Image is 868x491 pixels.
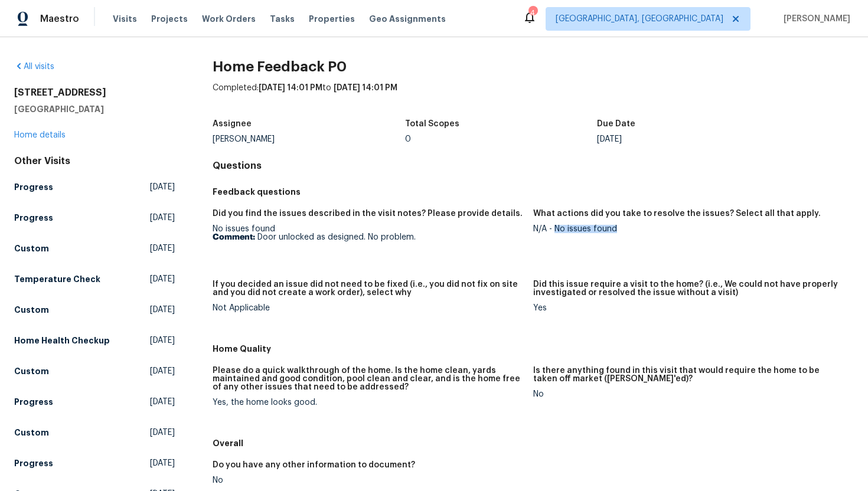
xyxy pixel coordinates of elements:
[14,155,175,167] div: Other Visits
[14,330,175,351] a: Home Health Checkup[DATE]
[14,273,100,285] h5: Temperature Check
[213,304,524,312] div: Not Applicable
[533,390,844,398] div: No
[14,238,175,259] a: Custom[DATE]
[150,243,175,254] span: [DATE]
[779,13,850,25] span: [PERSON_NAME]
[14,176,175,198] a: Progress[DATE]
[150,365,175,377] span: [DATE]
[528,7,537,19] div: 4
[213,120,252,128] h5: Assignee
[113,13,137,25] span: Visits
[369,13,446,25] span: Geo Assignments
[533,280,844,297] h5: Did this issue require a visit to the home? (i.e., We could not have properly investigated or res...
[150,335,175,346] span: [DATE]
[14,243,49,254] h5: Custom
[150,427,175,438] span: [DATE]
[213,366,524,391] h5: Please do a quick walkthrough of the home. Is the home clean, yards maintained and good condition...
[40,13,79,25] span: Maestro
[14,181,53,193] h5: Progress
[533,366,844,383] h5: Is there anything found in this visit that would require the home to be taken off market ([PERSON...
[14,361,175,382] a: Custom[DATE]
[151,13,188,25] span: Projects
[14,299,175,320] a: Custom[DATE]
[556,13,723,25] span: [GEOGRAPHIC_DATA], [GEOGRAPHIC_DATA]
[309,13,355,25] span: Properties
[14,422,175,443] a: Custom[DATE]
[259,84,322,92] span: [DATE] 14:01 PM
[213,61,854,73] h2: Home Feedback P0
[213,225,524,241] div: No issues found
[270,15,295,23] span: Tasks
[14,212,53,224] h5: Progress
[213,437,854,449] h5: Overall
[202,13,256,25] span: Work Orders
[14,103,175,115] h5: [GEOGRAPHIC_DATA]
[14,396,53,408] h5: Progress
[150,396,175,408] span: [DATE]
[14,131,66,139] a: Home details
[213,343,854,355] h5: Home Quality
[14,457,53,469] h5: Progress
[14,304,49,316] h5: Custom
[14,87,175,99] h2: [STREET_ADDRESS]
[597,120,635,128] h5: Due Date
[213,135,405,143] div: [PERSON_NAME]
[14,335,110,346] h5: Home Health Checkup
[213,398,524,407] div: Yes, the home looks good.
[213,186,854,198] h5: Feedback questions
[150,273,175,285] span: [DATE]
[14,269,175,290] a: Temperature Check[DATE]
[405,120,459,128] h5: Total Scopes
[14,427,49,438] h5: Custom
[213,160,854,172] h4: Questions
[213,461,415,469] h5: Do you have any other information to document?
[213,82,854,113] div: Completed: to
[405,135,598,143] div: 0
[14,63,54,71] a: All visits
[213,210,523,218] h5: Did you find the issues described in the visit notes? Please provide details.
[533,210,821,218] h5: What actions did you take to resolve the issues? Select all that apply.
[213,233,524,241] p: Door unlocked as designed. No problem.
[14,207,175,228] a: Progress[DATE]
[533,225,844,233] div: N/A - No issues found
[150,457,175,469] span: [DATE]
[14,453,175,474] a: Progress[DATE]
[597,135,789,143] div: [DATE]
[14,365,49,377] h5: Custom
[150,212,175,224] span: [DATE]
[213,233,255,241] b: Comment:
[213,280,524,297] h5: If you decided an issue did not need to be fixed (i.e., you did not fix on site and you did not c...
[334,84,397,92] span: [DATE] 14:01 PM
[213,476,524,485] div: No
[533,304,844,312] div: Yes
[150,304,175,316] span: [DATE]
[14,391,175,413] a: Progress[DATE]
[150,181,175,193] span: [DATE]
